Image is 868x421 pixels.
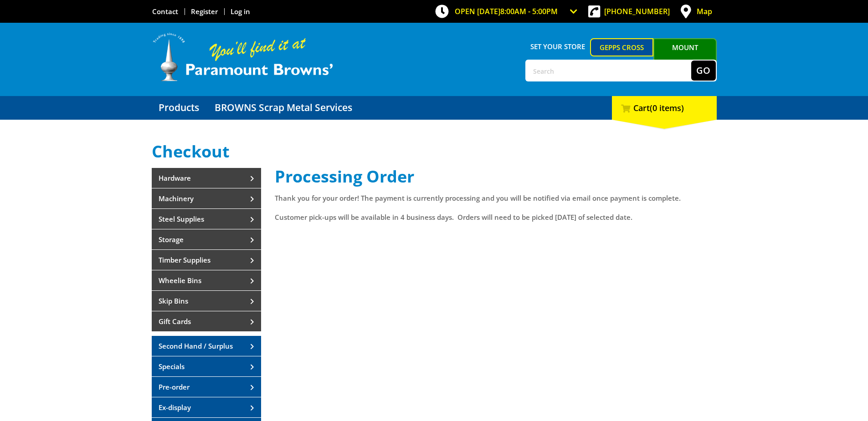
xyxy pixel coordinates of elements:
a: View all Pre-order products [152,377,261,397]
span: OPEN [DATE] [455,6,558,16]
a: Go to the Gift Cards page [152,311,261,331]
a: Log in [231,7,250,16]
a: Go to the Skip Bins page [152,291,261,311]
a: Go to the Products page [152,96,206,120]
a: View all Second Hand / Surplus products [152,336,261,356]
input: Search [526,61,691,81]
span: 8:00am - 5:00pm [500,6,558,16]
a: Go to the Storage page [152,229,261,249]
p: Thank you for your order! The payment is currently processing and you will be notified via email ... [275,193,717,203]
span: Set your store [525,38,591,55]
a: Go to the Timber Supplies page [152,250,261,270]
a: Gepps Cross [590,38,653,56]
a: View all Specials products [152,356,261,376]
a: Go to the Wheelie Bins page [152,270,261,290]
a: Go to the registration page [191,7,218,16]
h1: Checkout [152,142,717,161]
a: Go to the Steel Supplies page [152,209,261,229]
div: Cart [612,96,717,120]
a: Go to the Hardware page [152,168,261,188]
a: Go to the Contact page [152,7,178,16]
a: View all Ex-display products [152,397,261,417]
img: Paramount Browns' [152,32,334,82]
h1: Processing Order [275,167,717,186]
button: Go [691,61,716,81]
span: (0 items) [650,102,684,113]
a: Mount [PERSON_NAME] [653,38,717,73]
a: Go to the BROWNS Scrap Metal Services page [208,96,359,120]
p: Customer pick-ups will be available in 4 business days. Orders will need to be picked [DATE] of s... [275,212,717,223]
a: Go to the Machinery page [152,188,261,208]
